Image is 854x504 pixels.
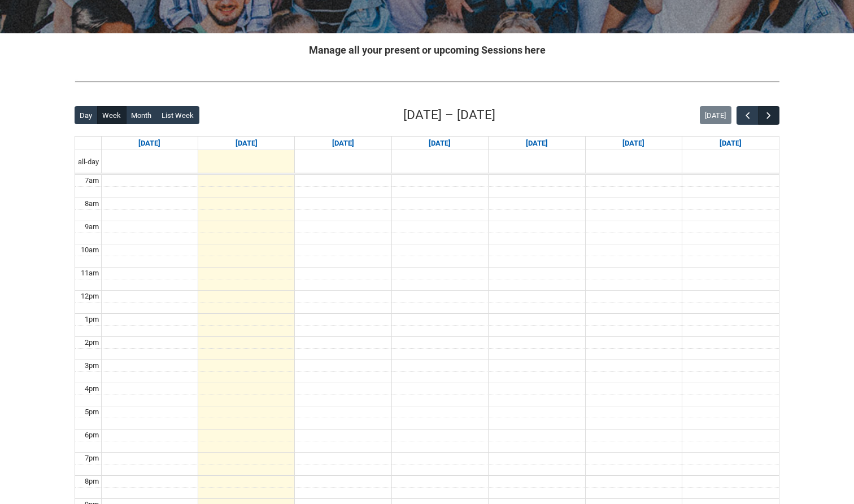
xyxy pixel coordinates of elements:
a: Go to September 11, 2025 [524,137,550,150]
button: Month [126,106,157,124]
div: 7am [82,175,101,186]
div: 1pm [82,314,101,325]
h2: [DATE] – [DATE] [403,106,495,125]
a: Go to September 13, 2025 [717,137,744,150]
div: 11am [79,268,101,279]
a: Go to September 8, 2025 [233,137,260,150]
div: 4pm [82,383,101,395]
button: Day [75,106,98,124]
img: REDU_GREY_LINE [75,76,779,87]
button: Week [97,106,127,124]
div: 10am [79,244,101,256]
div: 2pm [82,337,101,348]
div: 3pm [82,360,101,371]
a: Go to September 9, 2025 [330,137,356,150]
span: all-day [76,156,101,168]
button: Previous Week [737,106,758,125]
div: 8am [82,198,101,209]
h2: Manage all your present or upcoming Sessions here [75,42,779,58]
div: 6pm [82,430,101,441]
div: 9am [82,221,101,233]
a: Go to September 7, 2025 [136,137,163,150]
button: Next Week [758,106,779,125]
div: 5pm [82,406,101,418]
a: Go to September 10, 2025 [426,137,453,150]
a: Go to September 12, 2025 [620,137,647,150]
button: [DATE] [700,106,731,124]
div: 8pm [82,476,101,487]
div: 12pm [79,291,101,302]
button: List Week [156,106,199,124]
div: 7pm [82,453,101,464]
